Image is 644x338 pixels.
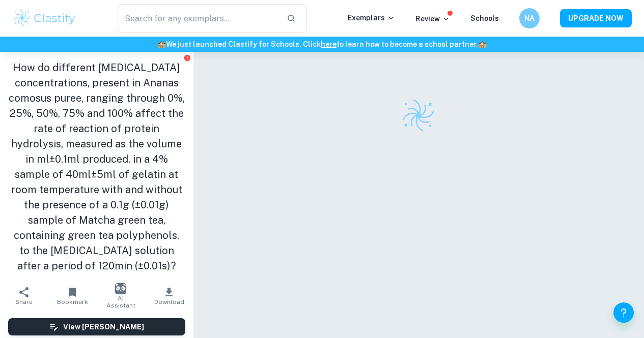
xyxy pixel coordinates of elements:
[524,13,536,24] h6: NA
[118,4,278,33] input: Search for any exemplars...
[2,39,642,50] h6: We just launched Clastify for Schools. Click to learn how to become a school partner.
[560,9,632,27] button: UPGRADE NOW
[15,298,33,305] span: Share
[8,318,185,335] button: View [PERSON_NAME]
[63,321,144,332] h6: View [PERSON_NAME]
[470,14,499,22] a: Schools
[154,298,184,305] span: Download
[348,12,395,23] p: Exemplars
[115,283,126,294] img: AI Assistant
[97,282,145,310] button: AI Assistant
[57,298,88,305] span: Bookmark
[321,40,337,48] a: here
[48,282,97,310] button: Bookmark
[8,60,185,273] h1: How do different [MEDICAL_DATA] concentrations, present in Ananas comosus puree, ranging through ...
[519,8,540,28] button: NA
[184,54,191,62] button: Report issue
[145,282,193,310] button: Download
[415,13,450,24] p: Review
[613,302,634,323] button: Help and Feedback
[12,8,77,28] img: Clastify logo
[401,98,436,133] img: Clastify logo
[478,40,487,48] span: 🏫
[103,295,139,309] span: AI Assistant
[157,40,166,48] span: 🏫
